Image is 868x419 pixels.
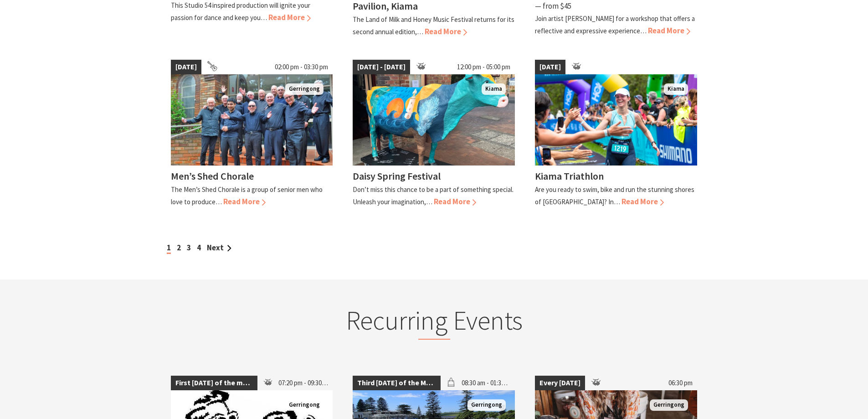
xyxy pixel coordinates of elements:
[171,60,201,74] span: [DATE]
[274,376,333,390] span: 07:20 pm - 09:30 pm
[223,197,266,207] span: Read More
[171,1,310,22] p: This Studio 54 inspired production will ignite your passion for dance and keep you…
[171,74,333,166] img: Members of the Chorale standing on steps
[171,60,333,208] a: [DATE] 02:00 pm - 03:30 pm Members of the Chorale standing on steps Gerringong Men’s Shed Chorale...
[434,197,476,207] span: Read More
[425,26,467,36] span: Read More
[535,74,697,166] img: kiamatriathlon
[207,243,231,253] a: Next
[256,305,613,340] h2: Recurring Events
[270,60,333,74] span: 02:00 pm - 03:30 pm
[187,243,191,253] a: 3
[535,185,694,206] p: Are you ready to swim, bike and run the stunning shores of [GEOGRAPHIC_DATA]? In…
[621,197,664,207] span: Read More
[452,60,515,74] span: 12:00 pm - 05:00 pm
[171,170,254,182] h4: Men’s Shed Chorale
[664,83,688,95] span: Kiama
[353,60,410,74] span: [DATE] - [DATE]
[664,376,697,390] span: 06:30 pm
[535,170,604,182] h4: Kiama Triathlon
[457,376,515,390] span: 08:30 am - 01:30 pm
[535,60,565,74] span: [DATE]
[535,1,571,11] span: ⁠— from $45
[353,376,440,390] span: Third [DATE] of the Month
[171,185,323,206] p: The Men’s Shed Chorale is a group of senior men who love to produce…
[171,376,258,390] span: First [DATE] of the month
[285,399,324,411] span: Gerringong
[353,170,441,182] h4: Daisy Spring Festival
[648,26,690,36] span: Read More
[353,15,514,36] p: The Land of Milk and Honey Music Festival returns for its second annual edition,…
[353,60,515,208] a: [DATE] - [DATE] 12:00 pm - 05:00 pm Dairy Cow Art Kiama Daisy Spring Festival Don’t miss this cha...
[535,376,585,390] span: Every [DATE]
[650,399,688,411] span: Gerringong
[177,243,181,253] a: 2
[467,399,506,411] span: Gerringong
[535,14,695,35] p: Join artist [PERSON_NAME] for a workshop that offers a reflective and expressive experience…
[197,243,201,253] a: 4
[285,83,324,95] span: Gerringong
[353,74,515,166] img: Dairy Cow Art
[167,243,171,254] span: 1
[268,12,311,22] span: Read More
[535,60,697,208] a: [DATE] kiamatriathlon Kiama Kiama Triathlon Are you ready to swim, bike and run the stunning shor...
[482,83,506,95] span: Kiama
[353,185,514,206] p: Don’t miss this chance to be a part of something special. Unleash your imagination,…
